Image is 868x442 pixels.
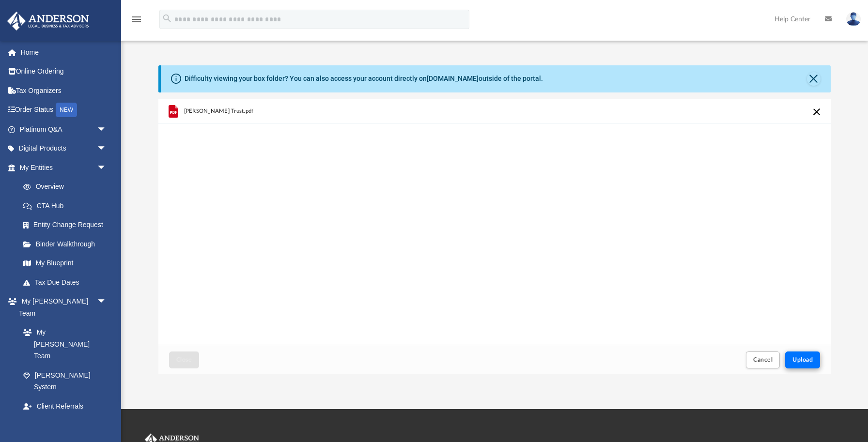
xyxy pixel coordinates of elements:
a: My Entitiesarrow_drop_down [7,158,121,177]
span: arrow_drop_down [97,120,116,139]
a: [PERSON_NAME] System [14,366,116,396]
a: Online Ordering [7,62,121,81]
div: Upload [158,99,831,375]
button: Cancel [746,351,780,368]
a: CTA Hub [14,196,121,215]
a: Home [7,43,121,62]
a: menu [131,18,142,25]
a: Order StatusNEW [7,100,121,120]
a: Tax Organizers [7,81,121,100]
span: Upload [792,357,813,363]
img: Anderson Advisors Platinum Portal [4,12,92,30]
button: Upload [785,351,820,368]
a: Overview [14,177,121,197]
span: Cancel [753,357,773,363]
span: Close [176,357,192,363]
span: arrow_drop_down [97,292,116,312]
span: arrow_drop_down [97,158,116,178]
a: Client Referrals [14,396,116,416]
span: arrow_drop_down [97,139,116,159]
a: My [PERSON_NAME] Team [14,323,111,366]
a: Platinum Q&Aarrow_drop_down [7,120,121,139]
img: User Pic [846,12,861,26]
a: Tax Due Dates [14,273,121,292]
a: My Blueprint [14,254,116,273]
i: menu [131,14,142,25]
span: [PERSON_NAME] Trust.pdf [184,108,254,114]
a: My [PERSON_NAME] Teamarrow_drop_down [7,292,116,323]
i: search [162,13,172,24]
a: Binder Walkthrough [14,234,121,254]
div: grid [158,99,831,345]
button: Close [807,72,821,86]
div: Difficulty viewing your box folder? You can also access your account directly on outside of the p... [185,74,543,84]
a: Entity Change Request [14,215,121,235]
a: Digital Productsarrow_drop_down [7,139,121,158]
button: Close [169,351,199,368]
div: NEW [56,103,77,117]
a: [DOMAIN_NAME] [427,75,479,82]
button: Cancel this upload [811,106,822,118]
